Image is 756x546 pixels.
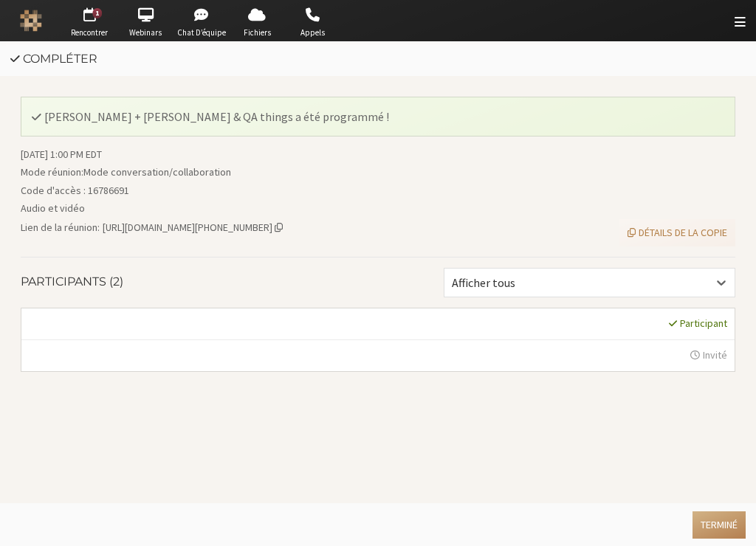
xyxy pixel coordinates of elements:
li: Code d'accès : 16786691 [21,183,735,198]
span: Participant [680,317,727,330]
span: Chat d’équipe [176,27,227,39]
li: Mode réunion : Mode conversation/collaboration [21,165,735,180]
h4: Participants (2) [21,268,433,295]
button: Terminé [693,511,746,539]
span: Rencontrer [63,27,115,39]
button: Détails de la copie [619,219,735,246]
span: [PERSON_NAME] + [PERSON_NAME] & QA things a été programmé ! [32,109,389,124]
span: Lien de la réunion : [21,220,100,235]
img: Iotum [20,10,42,32]
span: Appels [287,27,339,39]
span: Invité [703,348,727,362]
span: Copier le lien de la réunion [103,220,283,235]
span: Fichiers [231,27,283,39]
span: Webinars [120,27,171,39]
li: Audio et vidéo [21,201,735,216]
span: [DATE] 1:00 PM EDT [21,147,102,162]
div: 1 [93,8,103,18]
div: Afficher tous [452,274,539,291]
h3: Compléter [10,52,746,66]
